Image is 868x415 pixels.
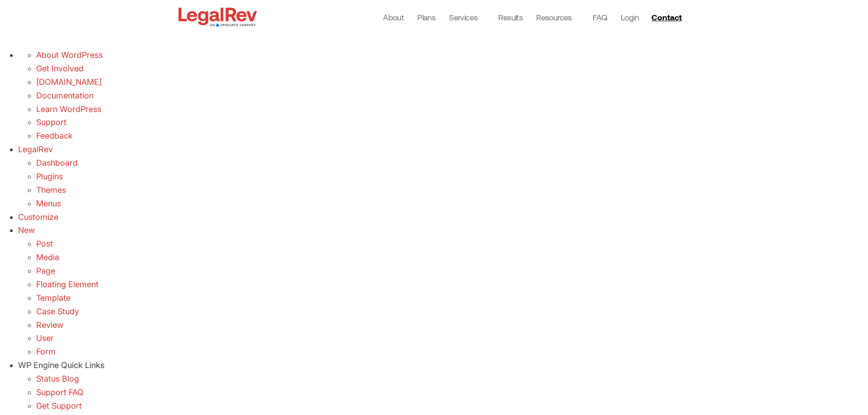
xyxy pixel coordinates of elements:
div: WP Engine Quick Links [18,359,868,372]
a: Services [449,11,485,23]
a: FAQ [593,11,607,23]
a: Documentation [36,91,94,100]
a: Dashboard [36,158,78,168]
a: Login [621,11,639,23]
a: Status Blog [36,374,79,383]
a: [DOMAIN_NAME] [36,77,102,87]
a: Floating Element [36,280,99,289]
a: Feedback [36,131,73,140]
a: Get Involved [36,64,84,73]
a: Template [36,293,71,303]
a: Resources [536,11,579,23]
ul: New [18,237,868,359]
a: LegalRev [18,145,53,154]
ul: About WordPress [18,75,868,143]
a: Results [498,11,523,23]
a: Post [36,239,53,248]
a: Themes [36,185,66,195]
a: User [36,333,54,343]
ul: LegalRev [18,156,868,183]
a: Contact [648,10,688,24]
a: Menus [36,199,61,208]
nav: Menu [383,11,639,23]
a: Form [36,347,56,356]
a: Get Support [36,401,82,410]
span: New [18,225,35,235]
a: Support [36,117,66,127]
a: Plans [417,11,435,23]
a: Page [36,266,55,275]
a: Case Study [36,307,79,316]
a: Learn WordPress [36,104,101,114]
a: About WordPress [36,50,103,60]
ul: LegalRev [18,183,868,210]
span: Contact [651,13,682,21]
a: Support FAQ [36,387,84,397]
ul: About WordPress [18,48,868,75]
a: Media [36,252,59,262]
a: Review [36,320,63,330]
a: Plugins [36,172,63,181]
a: About [383,11,404,23]
a: Customize [18,212,58,222]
